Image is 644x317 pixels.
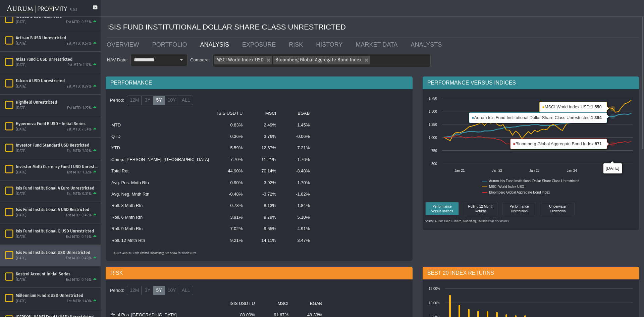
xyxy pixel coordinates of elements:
div: Performance Versus Indices [425,202,459,215]
tspan: 1 550 [591,104,601,109]
div: [DATE] [16,277,26,282]
div: [DATE] [16,63,26,68]
td: 9.65% [247,223,280,234]
td: 7.70% [213,154,247,165]
div: [DATE] [16,127,26,132]
text: Jan-23 [529,169,540,172]
label: 3Y [142,96,153,105]
td: 1.45% [280,119,314,131]
img: Aurum-Proximity%20white.svg [7,2,67,16]
div: Est MTD: 0.49% [66,213,92,218]
td: 8.13% [247,200,280,211]
td: -3.72% [247,189,280,200]
div: Isis Fund Institutional A Euro Unrestricted [16,186,98,191]
div: Est MTD: 0.49% [66,234,92,240]
td: Roll. 3 Mnth Rtn [107,200,213,211]
td: MSCI [259,298,292,309]
text: Aurum Isis Fund Institutional Dollar Share Class Unrestricted: [472,115,602,120]
a: ANALYSTS [406,38,450,51]
td: 3.92% [247,177,280,189]
td: 9.21% [213,235,247,246]
div: Est MTD: 0.49% [66,256,92,261]
div: Isis Fund Institutional A USD Restricted [16,207,98,212]
td: Comp. [PERSON_NAME]. [GEOGRAPHIC_DATA] [107,154,213,165]
div: Est MTD: 1.17% [67,63,92,68]
td: 0.36% [213,131,247,142]
a: ANALYSIS [195,38,237,51]
div: Millennium Fund B USD Unrestricted [16,293,98,298]
div: Performance Versus Indices [427,204,457,213]
div: ISIS FUND INSTITUTIONAL DOLLAR SHARE CLASS UNRESTRICTED [107,17,639,38]
div: BEST 20 INDEX RETURNS [423,267,639,279]
text: MSCI World Index USD: [542,104,602,109]
td: ISIS USD I U [213,108,247,119]
div: 5.0.1 [70,8,77,13]
td: BGAB [292,298,326,309]
div: Falcon A USD Unrestricted [16,78,98,84]
div: Est MTD: 0.57% [66,41,92,46]
div: Est MTD: 1.22% [67,106,92,111]
td: -1.82% [280,189,314,200]
a: MARKET DATA [351,38,406,51]
div: Rolling 12 Month Returns [466,204,496,213]
div: Atlas Fund C USD Unrestricted [16,57,98,62]
td: MSCI [247,108,280,119]
div: Est MTD: 1.43% [67,299,92,304]
div: Highfield Unrestricted [16,100,98,105]
div: Isis Fund Institutional Q USD Unrestricted [16,228,98,234]
td: -8.48% [280,165,314,177]
td: 44.90% [213,165,247,177]
td: 5.10% [280,212,314,223]
div: Rolling 12 Month Returns [464,202,497,215]
div: Isis Fund Institutional USD Unrestricted [16,250,98,255]
td: 12.67% [247,142,280,154]
div: MSCI World Index USD [213,54,272,64]
label: ALL [179,96,193,105]
div: Kestrel Account Initial Series [16,271,98,277]
div: Investor Multi Currency Fund I USD Unrestricted [16,164,98,169]
tspan: 871 [595,141,602,146]
div: Compare: [187,57,213,63]
div: Underwater Drawdown [543,204,573,213]
a: EXPOSURE [237,38,284,51]
tspan: 1 394 [591,115,602,120]
div: Est MTD: 7.54% [66,127,92,132]
text: Jan-24 [567,169,577,172]
text: [DATE] [606,166,619,171]
div: Est MTD: 1.39% [67,149,92,154]
tspan: ● [472,115,474,120]
td: BGAB [280,108,314,119]
div: RISK [106,267,413,279]
div: [DATE] [16,213,26,218]
div: [DATE] [16,234,26,240]
p: Source: Aurum Funds Limited, Bloomberg, See below for disclosures [113,252,406,255]
text: Bloomberg Global Aggregate Bond Index [489,191,550,194]
td: 3.47% [280,235,314,246]
td: -0.48% [213,189,247,200]
td: 70.14% [247,165,280,177]
label: 12M [127,286,142,295]
div: [DATE] [16,256,26,261]
td: QTD [107,131,213,142]
div: Bloomberg Global Aggregate Bond Index [272,54,370,64]
div: PERFORMANCE VERSUS INDICES [423,76,639,89]
td: 0.83% [213,119,247,131]
div: [DATE] [16,106,26,111]
td: 1.70% [280,177,314,189]
a: HISTORY [311,38,351,51]
div: [DATE] [16,41,26,46]
text: 750 [431,149,437,153]
td: Roll. 6 Mnth Rtn [107,212,213,223]
div: Period: [107,95,127,106]
div: Period: [107,285,127,296]
td: 3.91% [213,212,247,223]
td: 5.59% [213,142,247,154]
div: [DATE] [16,299,26,304]
td: Roll. 9 Mnth Rtn [107,223,213,234]
text: 1 500 [429,110,437,113]
td: ISIS USD I U [225,298,259,309]
label: 12M [127,96,142,105]
div: Est MTD: 0.39% [66,84,92,89]
a: OVERVIEW [102,38,147,51]
td: 14.11% [247,235,280,246]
